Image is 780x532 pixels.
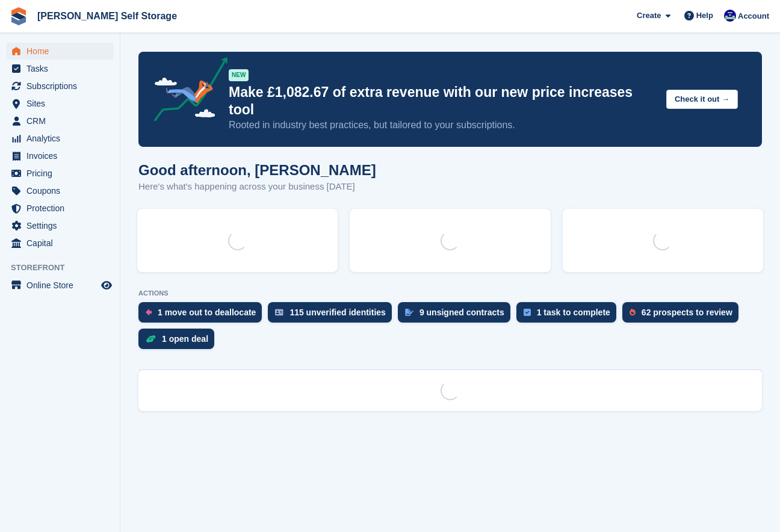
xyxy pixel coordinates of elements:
[724,10,736,22] img: Justin Farthing
[696,10,713,22] span: Help
[6,277,114,294] a: menu
[6,182,114,199] a: menu
[6,43,114,60] a: menu
[6,60,114,77] a: menu
[146,309,152,316] img: move_outs_to_deallocate_icon-f764333ba52eb49d3ac5e1228854f67142a1ed5810a6f6cc68b1a99e826820c5.svg
[666,90,738,110] button: Check it out →
[11,262,120,274] span: Storefront
[138,329,220,355] a: 1 open deal
[6,95,114,112] a: menu
[26,130,99,147] span: Analytics
[229,84,657,119] p: Make £1,082.67 of extra revenue with our new price increases tool
[6,217,114,234] a: menu
[144,57,228,126] img: price-adjustments-announcement-icon-8257ccfd72463d97f412b2fc003d46551f7dbcb40ab6d574587a9cd5c0d94...
[516,302,622,329] a: 1 task to complete
[138,289,762,297] p: ACTIONS
[630,309,636,316] img: prospect-51fa495bee0391a8d652442698ab0144808aea92771e9ea1ae160a38d050c398.svg
[158,308,256,317] div: 1 move out to deallocate
[26,95,99,112] span: Sites
[524,309,531,316] img: task-75834270c22a3079a89374b754ae025e5fb1db73e45f91037f5363f120a921f8.svg
[162,334,208,344] div: 1 open deal
[26,182,99,199] span: Coupons
[26,217,99,234] span: Settings
[26,165,99,182] span: Pricing
[6,165,114,182] a: menu
[6,113,114,129] a: menu
[405,309,413,316] img: contract_signature_icon-13c848040528278c33f63329250d36e43548de30e8caae1d1a13099fd9432cc5.svg
[26,147,99,164] span: Invoices
[138,302,268,329] a: 1 move out to deallocate
[275,309,283,316] img: verify_identity-adf6edd0f0f0b5bbfe63781bf79b02c33cf7c696d77639b501bdc392416b5a36.svg
[6,147,114,164] a: menu
[738,10,769,22] span: Account
[10,7,28,25] img: stora-icon-8386f47178a22dfd0bd8f6a31ec36ba5ce8667c1dd55bd0f319d3a0aa187defe.svg
[622,302,744,329] a: 62 prospects to review
[398,302,516,329] a: 9 unsigned contracts
[146,335,156,343] img: deal-1b604bf984904fb50ccaf53a9ad4b4a5d6e5aea283cecdc64d6e3604feb123c2.svg
[229,69,249,81] div: NEW
[138,180,376,194] p: Here's what's happening across your business [DATE]
[26,60,99,77] span: Tasks
[138,162,376,178] h1: Good afternoon, [PERSON_NAME]
[537,308,610,317] div: 1 task to complete
[32,6,182,26] a: [PERSON_NAME] Self Storage
[26,277,99,294] span: Online Store
[637,10,661,22] span: Create
[99,278,114,292] a: Preview store
[6,130,114,147] a: menu
[6,78,114,94] a: menu
[642,308,732,317] div: 62 prospects to review
[6,235,114,252] a: menu
[26,235,99,252] span: Capital
[26,113,99,129] span: CRM
[419,308,504,317] div: 9 unsigned contracts
[289,308,386,317] div: 115 unverified identities
[6,200,114,217] a: menu
[26,200,99,217] span: Protection
[26,78,99,94] span: Subscriptions
[26,43,99,60] span: Home
[268,302,398,329] a: 115 unverified identities
[229,119,657,132] p: Rooted in industry best practices, but tailored to your subscriptions.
